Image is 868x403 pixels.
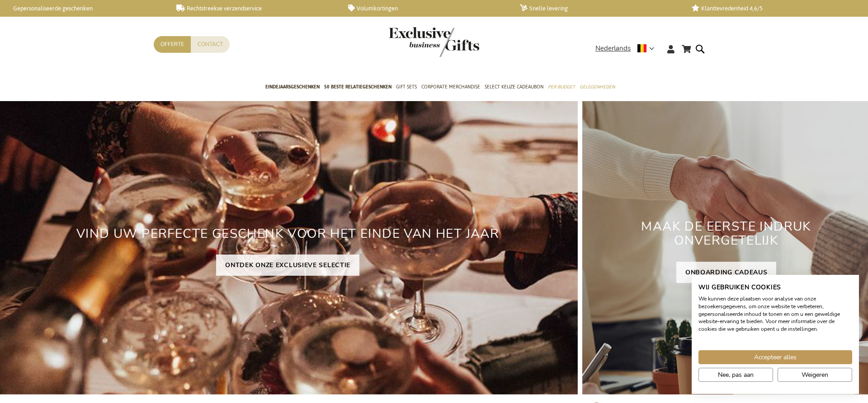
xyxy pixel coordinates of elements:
[778,368,852,382] button: Alle cookies weigeren
[5,5,162,12] a: Gepersonaliseerde geschenken
[698,350,852,364] button: Accepteer alle cookies
[580,82,615,92] span: Gelegenheden
[692,5,849,12] a: Klanttevredenheid 4,6/5
[698,368,773,382] button: Pas cookie voorkeuren aan
[191,36,230,53] a: Contact
[324,82,392,92] span: 50 beste relatiegeschenken
[265,82,320,92] span: Eindejaarsgeschenken
[176,5,334,12] a: Rechtstreekse verzendservice
[389,27,434,57] a: store logo
[154,36,191,53] a: Offerte
[389,27,479,57] img: Exclusive Business gifts logo
[718,370,754,380] span: Nee, pas aan
[421,82,480,92] span: Corporate Merchandise
[802,370,828,380] span: Weigeren
[216,255,359,276] a: ONTDEK ONZE EXCLUSIEVE SELECTIE
[676,262,777,283] a: ONBOARDING CADEAUS
[698,283,852,292] h2: Wij gebruiken cookies
[595,43,660,54] div: Nederlands
[348,5,505,12] a: Volumkortingen
[396,82,417,92] span: Gift Sets
[548,82,575,92] span: Per Budget
[485,82,543,92] span: Select Keuze Cadeaubon
[595,43,631,54] span: Nederlands
[698,295,852,333] p: We kunnen deze plaatsen voor analyse van onze bezoekersgegevens, om onze website te verbeteren, g...
[520,5,677,12] a: Snelle levering
[754,352,797,362] span: Accepteer alles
